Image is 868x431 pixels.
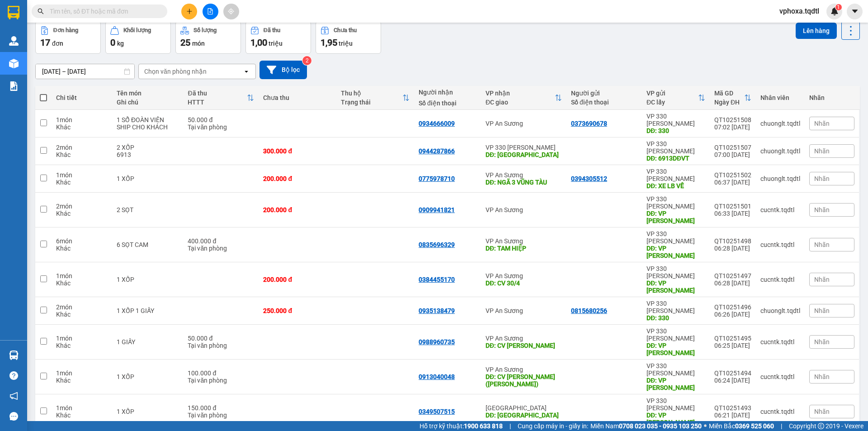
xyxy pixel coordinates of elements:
div: VP 330 [PERSON_NAME] [646,195,705,210]
div: Khác [56,377,108,384]
div: Đã thu [264,27,280,33]
div: Khác [56,342,108,349]
span: 1,00 [250,37,267,48]
strong: 0708 023 035 - 0935 103 250 [619,422,702,430]
div: VP An Sương [486,335,562,342]
div: Chưa thu [334,27,357,33]
span: Nhãn [814,120,830,127]
div: Khác [56,179,108,186]
div: DĐ: LỘC NINH [486,412,562,419]
div: Khối lượng [123,27,151,33]
div: 100.000 đ [188,369,254,377]
span: 25 [180,37,190,48]
div: Trạng thái [341,99,402,106]
div: Khác [56,311,108,318]
button: Lên hàng [796,23,837,39]
button: Khối lượng0kg [105,21,171,54]
div: DĐ: NGÃ 3 VŨNG TÀU [486,179,562,186]
sup: 2 [302,56,311,65]
div: Người gửi [571,90,637,97]
div: 200.000 đ [263,276,332,283]
span: | [781,421,782,431]
div: Chưa thu [263,94,332,101]
span: triệu [339,40,353,47]
span: Miền Bắc [709,421,774,431]
th: Toggle SortBy [336,86,414,110]
img: warehouse-icon [9,350,19,360]
div: 07:02 [DATE] [714,123,751,131]
span: Nhãn [814,175,830,182]
span: vphoxa.tqdtl [772,5,826,17]
div: 1 món [56,369,108,377]
span: plus [186,8,193,14]
sup: 1 [835,4,842,10]
div: DĐ: 330 [646,127,705,134]
button: file-add [203,4,218,19]
div: VP An Sương [486,366,562,373]
div: 1 món [56,272,108,279]
div: ĐC giao [486,99,555,106]
div: 1 SỔ ĐOÀN VIÊN [117,116,179,123]
div: Khác [56,279,108,287]
div: 400.000 đ [188,237,254,245]
div: 200.000 đ [263,175,332,182]
div: 2 món [56,203,108,210]
div: chuonglt.tqdtl [760,147,800,155]
div: SHIP CHO KHÁCH [117,123,179,131]
button: Chưa thu1,95 triệu [316,21,381,54]
span: Cung cấp máy in - giấy in: [518,421,588,431]
div: 1 XỐP [117,276,179,283]
div: DĐ: CV 30/4 [486,279,562,287]
span: Nhãn [814,147,830,155]
th: Toggle SortBy [481,86,566,110]
div: [GEOGRAPHIC_DATA] [486,404,562,412]
div: QT10251497 [714,272,751,279]
div: Tại văn phòng [188,245,254,252]
div: DĐ: VP LONG HƯNG [646,210,705,224]
div: Khác [56,412,108,419]
div: 1 GIẤY [117,338,179,346]
div: 0373690678 [571,120,607,127]
div: cucntk.tqdtl [760,408,800,415]
div: Tại văn phòng [188,342,254,349]
div: 1 món [56,171,108,179]
div: Đơn hàng [53,27,78,33]
img: logo-vxr [8,6,19,19]
div: VP 330 [PERSON_NAME] [646,362,705,377]
span: Miền Nam [590,421,702,431]
div: 0988960735 [419,338,455,346]
div: 1 XỐP [117,408,179,415]
div: HTTT [188,99,247,106]
div: Tại văn phòng [188,412,254,419]
span: Hỗ trợ kỹ thuật: [420,421,503,431]
div: 6 SỌT CAM [117,241,179,248]
div: VP An Sương [486,120,562,127]
span: 1 [837,4,840,10]
div: 06:24 [DATE] [714,377,751,384]
div: Tên món [117,90,179,97]
span: món [192,40,205,47]
div: VP 330 [PERSON_NAME] [486,144,562,151]
button: Đã thu1,00 triệu [245,21,311,54]
div: 0815680256 [571,307,607,314]
div: 06:25 [DATE] [714,342,751,349]
div: cucntk.tqdtl [760,206,800,213]
div: Số điện thoại [419,99,476,107]
div: chuonglt.tqdtl [760,175,800,182]
button: Số lượng25món [175,21,241,54]
div: VP 330 [PERSON_NAME] [646,327,705,342]
div: cucntk.tqdtl [760,373,800,380]
th: Toggle SortBy [183,86,259,110]
button: plus [181,4,197,19]
span: Nhãn [814,373,830,380]
div: QT10251496 [714,303,751,311]
div: VP 330 [PERSON_NAME] [646,168,705,182]
div: 6913 [117,151,179,158]
div: QT10251501 [714,203,751,210]
div: DĐ: TAM HIỆP [486,245,562,252]
div: 06:28 [DATE] [714,279,751,287]
div: 2 món [56,144,108,151]
div: 2 XỐP [117,144,179,151]
div: VP 330 [PERSON_NAME] [646,397,705,412]
div: DĐ: VP LONG HƯNG [646,377,705,391]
